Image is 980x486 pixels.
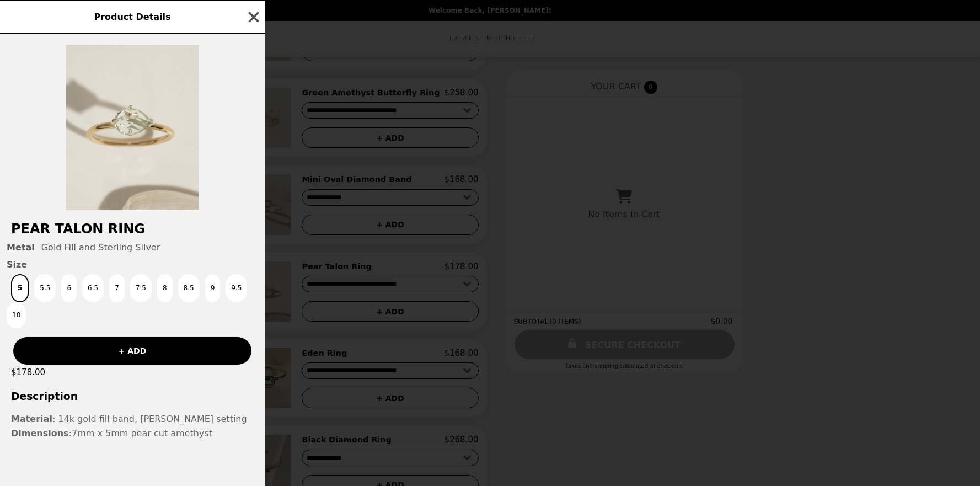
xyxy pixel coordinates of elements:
span: Size [7,259,258,270]
img: Gold Fill and Sterling Silver / 5 [66,45,199,210]
button: 7 [109,274,125,302]
button: 6.5 [82,274,104,302]
button: 9 [205,274,221,302]
button: 6 [61,274,77,302]
button: + ADD [13,337,251,365]
button: 7.5 [130,274,152,302]
span: 7mm x 5mm pear cut amethyst [72,428,212,439]
button: 8.5 [178,274,200,302]
strong: Dimensions [11,428,69,439]
span: Product Details [94,12,170,22]
button: 8 [157,274,173,302]
button: 10 [7,302,26,328]
div: Gold Fill and Sterling Silver [7,242,258,253]
button: 9.5 [226,274,247,302]
button: 5.5 [34,274,56,302]
button: 5 [11,274,29,302]
strong: Material [11,414,52,424]
span: Metal [7,242,35,253]
p: : 14k gold fill band, [PERSON_NAME] setting : [11,412,254,468]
